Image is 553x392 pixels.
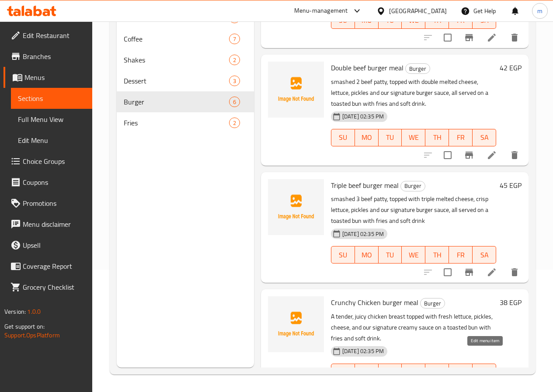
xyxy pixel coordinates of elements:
div: Burger [400,181,425,191]
div: Burger6 [117,91,254,112]
span: SA [476,249,493,261]
span: MO [358,249,375,261]
span: TH [429,366,445,378]
span: MO [358,131,375,144]
span: Burger [124,97,229,107]
a: Menu disclaimer [3,214,92,235]
span: Shakes [124,55,229,65]
span: Triple beef burger meal [331,179,399,192]
button: MO [355,246,379,264]
span: TH [429,14,445,27]
span: SA [476,131,493,144]
button: FR [449,364,473,381]
div: items [229,97,240,107]
h6: 42 EGP [500,62,522,74]
button: SU [331,129,355,146]
button: Branch-specific-item [459,145,480,166]
span: Coupons [23,177,85,187]
span: [DATE] 02:35 PM [339,112,387,121]
p: smashed 2 beef patty, topped with double melted cheese, lettuce, pickles and our signature burger... [331,76,496,109]
span: WE [405,14,422,27]
span: Branches [23,51,85,62]
a: Edit Menu [11,130,92,151]
div: Dessert3 [117,70,254,91]
span: Menu disclaimer [23,219,85,229]
span: Version: [4,306,26,317]
button: WE [402,364,425,381]
span: SA [476,14,493,27]
div: Dessert [124,76,229,86]
button: SA [473,246,496,264]
div: Fries [124,118,229,128]
a: Menus [3,67,92,88]
button: WE [402,129,425,146]
button: Branch-specific-item [459,27,480,48]
span: FR [452,14,469,27]
button: SU [331,246,355,264]
span: SU [335,366,351,378]
span: TU [382,249,399,261]
span: TU [382,366,399,378]
span: SU [335,14,351,27]
p: smashed 3 beef patty, topped with triple melted cheese, crisp lettuce, pickles and our signature ... [331,194,496,226]
div: Burger [420,298,445,309]
span: Select to update [438,28,457,47]
a: Branches [3,46,92,67]
div: items [229,55,240,65]
div: Menu-management [294,6,348,16]
span: Full Menu View [18,114,85,125]
button: MO [355,364,379,381]
span: Burger [406,64,430,74]
span: MO [358,366,375,378]
button: TU [379,129,402,146]
a: Sections [11,88,92,109]
button: TH [425,129,449,146]
button: SA [473,129,496,146]
a: Edit Restaurant [3,25,92,46]
button: FR [449,129,473,146]
button: TU [379,364,402,381]
img: Crunchy Chicken burger meal [268,296,324,352]
span: FR [452,131,469,144]
span: TH [429,249,445,261]
span: 3 [230,77,240,85]
span: TH [429,131,445,144]
a: Full Menu View [11,109,92,130]
div: items [229,34,240,44]
a: Edit menu item [487,150,497,160]
a: Edit menu item [487,32,497,43]
h6: 45 EGP [500,179,522,191]
span: WE [405,249,422,261]
span: 1.0.0 [27,306,41,317]
span: Edit Restaurant [23,30,85,41]
span: Crunchy Chicken burger meal [331,296,418,309]
button: SA [473,364,496,381]
span: 2 [230,119,240,127]
div: Shakes2 [117,49,254,70]
span: 6 [230,98,240,106]
span: FR [452,366,469,378]
div: Fries2 [117,112,254,133]
span: Burger [421,298,445,309]
button: TH [425,364,449,381]
button: TU [379,246,402,264]
span: Burger [401,181,425,191]
span: FR [452,249,469,261]
div: Coffee [124,34,229,44]
button: delete [504,145,525,166]
div: items [229,76,240,86]
div: items [229,118,240,128]
div: [GEOGRAPHIC_DATA] [389,6,447,16]
span: Select to update [438,263,457,281]
a: Edit menu item [487,267,497,278]
span: 2 [230,56,240,64]
button: Branch-specific-item [459,262,480,283]
span: WE [405,131,422,144]
a: Choice Groups [3,151,92,172]
span: WE [405,366,422,378]
span: Select to update [438,146,457,164]
span: 7 [230,35,240,43]
button: MO [355,129,379,146]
